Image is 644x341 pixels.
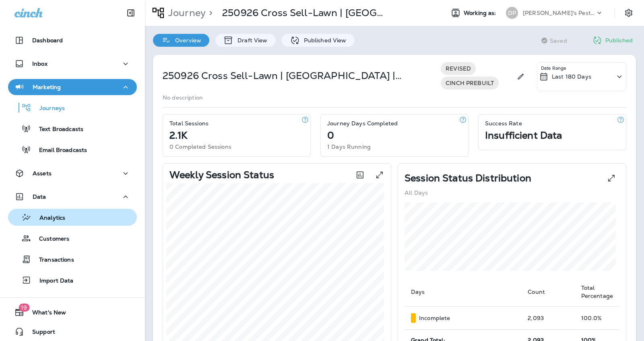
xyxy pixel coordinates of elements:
[33,193,46,200] p: Data
[405,175,531,181] p: Session Status Distribution
[485,120,522,127] p: Success Rate
[33,84,61,90] p: Marketing
[31,235,69,243] p: Customers
[165,7,206,19] p: Journey
[222,7,387,19] div: 250926 Cross Sell-Lawn | Port Orange | Campaign 2025-01
[372,167,388,183] button: View graph expanded to full screen
[419,315,450,321] p: Incomplete
[8,189,137,205] button: Data
[163,94,203,101] p: No description
[8,79,137,95] button: Marketing
[206,7,213,19] p: >
[327,132,334,139] p: 0
[19,304,29,312] span: 19
[352,167,368,183] button: Toggle between session count and session percentage
[169,120,208,127] p: Total Sessions
[300,37,347,44] p: Published View
[8,251,137,268] button: Transactions
[33,170,52,177] p: Assets
[327,120,398,127] p: Journey Days Completed
[24,309,66,319] span: What's New
[222,7,387,19] p: 250926 Cross Sell-Lawn | [GEOGRAPHIC_DATA] | Campaign 2025-01
[8,141,137,158] button: Email Broadcasts
[171,37,201,44] p: Overview
[233,37,267,44] p: Draft View
[405,277,521,307] th: Days
[8,32,137,48] button: Dashboard
[521,307,574,330] td: 2,093
[541,65,567,71] p: Date Range
[621,6,636,20] button: Settings
[8,120,137,137] button: Text Broadcasts
[575,307,619,330] td: 100.0 %
[441,65,476,72] span: REVISED
[603,170,619,186] button: View Pie expanded to full screen
[120,5,142,21] button: Collapse Sidebar
[513,62,528,91] div: Edit
[8,209,137,226] button: Analytics
[8,324,137,340] button: Support
[405,189,428,196] p: All Days
[8,230,137,247] button: Customers
[464,10,498,17] span: Working as:
[327,143,371,150] p: 1 Days Running
[506,7,518,19] div: DP
[32,37,63,44] p: Dashboard
[575,277,619,307] th: Total Percentage
[31,147,87,154] p: Email Broadcasts
[605,37,633,44] p: Published
[8,304,137,320] button: 19What's New
[550,37,567,44] span: Saved
[8,99,137,116] button: Journeys
[485,132,562,139] p: Insufficient Data
[8,272,137,289] button: Import Data
[169,143,231,150] p: 0 Completed Sessions
[31,126,83,133] p: Text Broadcasts
[31,256,74,264] p: Transactions
[441,80,499,86] span: CINCH PREBUILT
[8,56,137,72] button: Inbox
[24,329,55,338] span: Support
[169,132,188,139] p: 2.1K
[163,69,441,82] p: 250926 Cross Sell-Lawn | Port Orange | Campaign 2025-01
[32,60,47,67] p: Inbox
[31,277,74,285] p: Import Data
[523,10,595,16] p: [PERSON_NAME]'s Pest Control
[169,172,274,178] p: Weekly Session Status
[521,277,574,307] th: Count
[31,105,65,112] p: Journeys
[552,73,591,80] p: Last 180 Days
[8,165,137,181] button: Assets
[31,214,65,222] p: Analytics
